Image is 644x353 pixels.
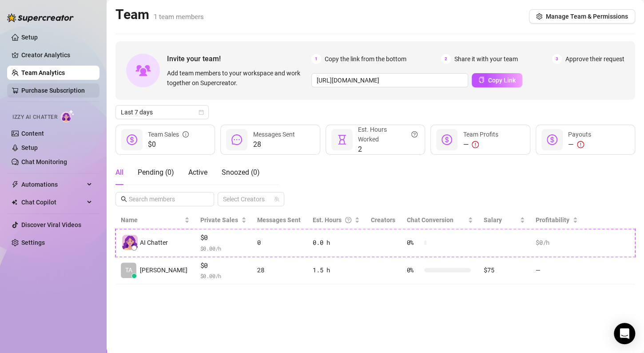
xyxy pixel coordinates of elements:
[568,139,591,150] div: —
[257,216,301,224] span: Messages Sent
[129,194,202,204] input: Search members
[577,141,584,148] span: exclamation-circle
[121,215,183,225] span: Name
[7,13,74,22] img: logo-BBDzfeDw.svg
[140,238,168,247] span: AI Chatter
[406,216,453,224] span: Chat Conversion
[61,110,75,122] img: AI Chatter
[536,13,542,20] span: setting
[148,129,189,139] div: Team Sales
[546,13,628,20] span: Manage Team & Permissions
[115,167,123,178] div: All
[337,134,347,145] span: hourglass
[358,144,417,155] span: 2
[21,130,44,137] a: Content
[200,232,246,243] span: $0
[568,131,591,138] span: Payouts
[345,215,351,225] span: question-circle
[257,265,302,275] div: 28
[21,144,38,151] a: Setup
[21,239,45,246] a: Settings
[21,34,38,41] a: Setup
[530,257,583,285] td: —
[406,238,421,247] span: 0 %
[21,177,84,192] span: Automations
[463,139,498,150] div: —
[472,141,479,148] span: exclamation-circle
[183,129,189,139] span: info-circle
[140,265,187,275] span: [PERSON_NAME]
[441,134,452,145] span: dollar-circle
[454,54,518,64] span: Share it with your team
[199,110,204,115] span: calendar
[21,221,81,228] a: Discover Viral Videos
[127,134,137,145] span: dollar-circle
[488,77,516,84] span: Copy Link
[21,158,67,165] a: Chat Monitoring
[253,139,294,150] span: 28
[167,68,308,88] span: Add team members to your workspace and work together on Supercreator.
[138,167,174,178] div: Pending ( 0 )
[12,181,19,188] span: thunderbolt
[536,216,569,224] span: Profitability
[478,77,485,83] span: copy
[115,212,195,229] th: Name
[121,106,203,119] span: Last 7 days
[200,244,246,253] span: $ 0.00 /h
[406,265,421,275] span: 0 %
[122,235,138,250] img: izzy-ai-chatter-avatar-DDCN_rTZ.svg
[121,196,127,202] span: search
[222,168,260,176] span: Snoozed ( 0 )
[21,87,85,94] a: Purchase Subscription
[463,131,498,138] span: Team Profits
[358,125,417,144] div: Est. Hours Worked
[231,134,242,145] span: message
[325,54,406,64] span: Copy the link from the bottom
[21,48,92,62] a: Creator Analytics
[200,271,246,280] span: $ 0.00 /h
[125,265,132,275] span: TA
[154,13,204,21] span: 1 team members
[253,131,294,138] span: Messages Sent
[411,125,417,144] span: question-circle
[365,212,401,229] th: Creators
[472,73,522,87] button: Copy Link
[311,54,321,64] span: 1
[115,6,204,23] h2: Team
[441,54,451,64] span: 2
[12,113,57,122] span: Izzy AI Chatter
[529,9,635,24] button: Manage Team & Permissions
[313,238,360,247] div: 0.0 h
[200,216,238,224] span: Private Sales
[484,265,525,275] div: $75
[200,260,246,271] span: $0
[148,139,189,150] span: $0
[21,195,84,209] span: Chat Copilot
[313,215,353,225] div: Est. Hours
[167,53,311,64] span: Invite your team!
[552,54,562,64] span: 3
[565,54,624,64] span: Approve their request
[547,134,557,145] span: dollar-circle
[12,199,17,205] img: Chat Copilot
[257,238,302,247] div: 0
[614,323,635,344] div: Open Intercom Messenger
[484,216,502,224] span: Salary
[536,238,578,247] div: $0 /h
[313,265,360,275] div: 1.5 h
[21,69,65,76] a: Team Analytics
[188,168,207,176] span: Active
[274,196,279,202] span: team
